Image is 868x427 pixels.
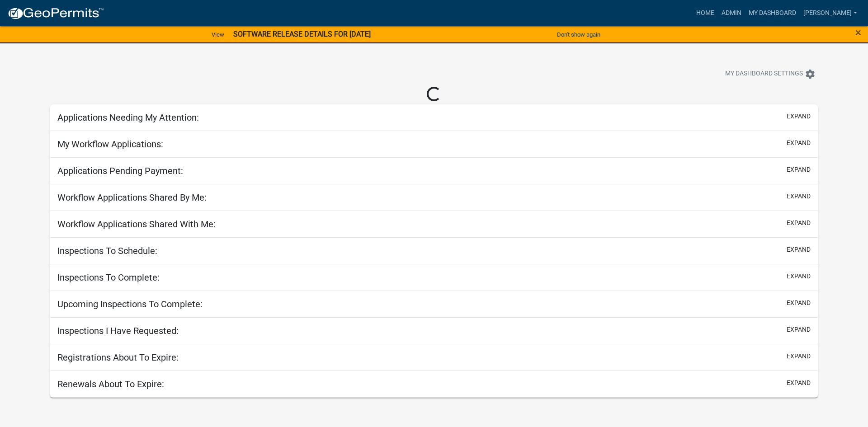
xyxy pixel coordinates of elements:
[855,27,861,38] button: Close
[787,138,811,148] button: expand
[745,5,800,22] a: My Dashboard
[57,379,164,389] h5: Renewals About To Expire:
[800,5,861,22] a: [PERSON_NAME]
[855,26,861,39] span: ×
[57,272,160,283] h5: Inspections To Complete:
[57,219,216,230] h5: Workflow Applications Shared With Me:
[787,192,811,201] button: expand
[57,112,199,123] h5: Applications Needing My Attention:
[57,192,207,203] h5: Workflow Applications Shared By Me:
[787,245,811,254] button: expand
[725,69,803,80] span: My Dashboard Settings
[57,352,179,363] h5: Registrations About To Expire:
[787,298,811,308] button: expand
[57,245,157,256] h5: Inspections To Schedule:
[693,5,718,22] a: Home
[787,218,811,228] button: expand
[787,165,811,174] button: expand
[233,30,371,38] strong: SOFTWARE RELEASE DETAILS FOR [DATE]
[718,65,823,83] button: My Dashboard Settingssettings
[208,27,228,42] a: View
[805,69,816,80] i: settings
[57,325,179,336] h5: Inspections I Have Requested:
[57,139,163,150] h5: My Workflow Applications:
[787,112,811,121] button: expand
[787,352,811,361] button: expand
[787,378,811,388] button: expand
[57,299,203,310] h5: Upcoming Inspections To Complete:
[553,27,604,42] button: Don't show again
[57,165,183,176] h5: Applications Pending Payment:
[787,325,811,334] button: expand
[718,5,745,22] a: Admin
[787,272,811,281] button: expand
